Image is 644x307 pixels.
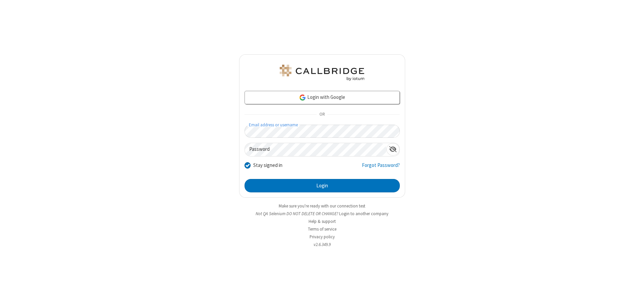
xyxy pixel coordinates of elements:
div: Show password [386,143,399,156]
a: Login with Google [245,91,400,104]
a: Terms of service [308,226,336,232]
li: v2.6.349.9 [239,241,405,248]
input: Email address or username [245,125,400,138]
button: Login [245,179,400,192]
img: google-icon.png [299,94,306,101]
img: QA Selenium DO NOT DELETE OR CHANGE [278,65,366,81]
button: Login to another company [339,210,388,217]
li: Not QA Selenium DO NOT DELETE OR CHANGE? [239,210,405,217]
a: Make sure you're ready with our connection test [279,203,365,209]
a: Privacy policy [310,234,335,240]
label: Stay signed in [253,162,282,169]
a: Forgot Password? [362,162,400,174]
a: Help & support [309,219,336,224]
input: Password [245,143,386,156]
span: OR [317,110,327,119]
iframe: Chat [627,290,639,302]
